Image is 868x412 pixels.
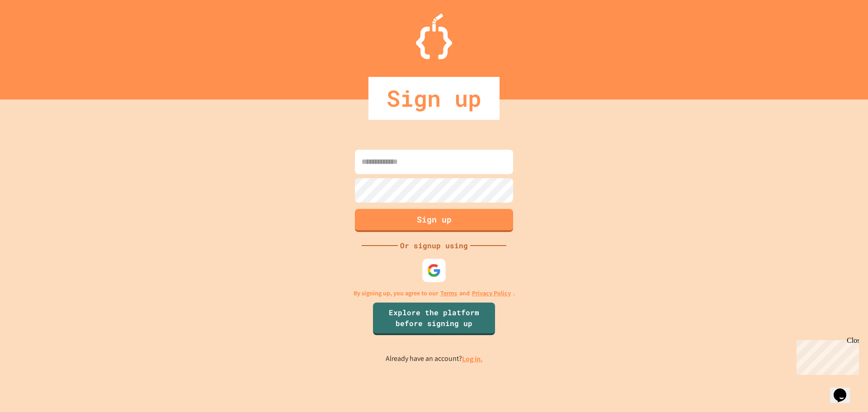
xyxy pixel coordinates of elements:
div: Chat with us now!Close [4,4,62,57]
a: Privacy Policy [472,289,511,298]
img: Logo.svg [416,14,452,59]
a: Log in. [462,354,483,364]
div: Or signup using [398,240,470,251]
button: Sign up [355,209,513,232]
p: By signing up, you agree to our and . [354,289,515,298]
a: Terms [440,289,457,298]
img: google-icon.svg [427,263,441,277]
p: Already have an account? [386,353,483,365]
iframe: chat widget [793,336,859,375]
div: Sign up [368,77,500,120]
a: Explore the platform before signing up [373,303,495,335]
iframe: chat widget [830,376,859,403]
